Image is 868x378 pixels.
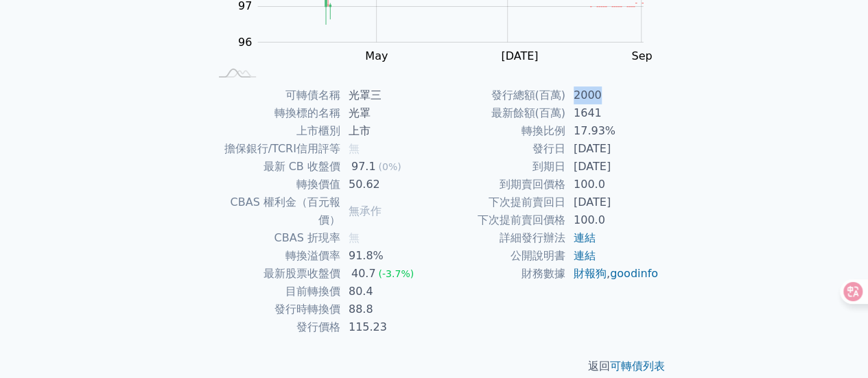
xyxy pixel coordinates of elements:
[349,158,379,176] div: 97.1
[340,104,434,122] td: 光罩
[349,231,360,244] span: 無
[434,247,565,265] td: 公開說明書
[340,247,434,265] td: 91.8%
[193,358,676,375] p: 返回
[209,229,340,247] td: CBAS 折現率
[238,35,252,48] tspan: 96
[501,49,538,62] tspan: [DATE]
[378,268,414,279] span: (-3.7%)
[434,104,565,122] td: 最新餘額(百萬)
[340,318,434,336] td: 115.23
[434,229,565,247] td: 詳細發行辦法
[209,158,340,176] td: 最新 CB 收盤價
[565,104,659,122] td: 1641
[565,158,659,176] td: [DATE]
[565,265,659,283] td: ,
[349,204,382,217] span: 無承作
[209,86,340,104] td: 可轉債名稱
[565,211,659,229] td: 100.0
[574,231,596,244] a: 連結
[209,104,340,122] td: 轉換標的名稱
[209,140,340,158] td: 擔保銀行/TCRI信用評等
[565,122,659,140] td: 17.93%
[434,176,565,193] td: 到期賣回價格
[610,267,658,280] a: goodinfo
[340,176,434,193] td: 50.62
[378,161,401,172] span: (0%)
[434,86,565,104] td: 發行總額(百萬)
[799,312,868,378] iframe: Chat Widget
[434,211,565,229] td: 下次提前賣回價格
[209,122,340,140] td: 上市櫃別
[574,267,607,280] a: 財報狗
[434,140,565,158] td: 發行日
[434,158,565,176] td: 到期日
[565,193,659,211] td: [DATE]
[565,176,659,193] td: 100.0
[209,283,340,300] td: 目前轉換價
[565,140,659,158] td: [DATE]
[209,193,340,229] td: CBAS 權利金（百元報價）
[434,193,565,211] td: 下次提前賣回日
[209,300,340,318] td: 發行時轉換價
[565,86,659,104] td: 2000
[349,142,360,155] span: 無
[365,49,388,62] tspan: May
[209,247,340,265] td: 轉換溢價率
[340,283,434,300] td: 80.4
[349,265,379,283] div: 40.7
[631,49,652,62] tspan: Sep
[340,86,434,104] td: 光罩三
[434,265,565,283] td: 財務數據
[434,122,565,140] td: 轉換比例
[340,300,434,318] td: 88.8
[209,318,340,336] td: 發行價格
[209,176,340,193] td: 轉換價值
[209,265,340,283] td: 最新股票收盤價
[610,359,665,373] a: 可轉債列表
[340,122,434,140] td: 上市
[574,249,596,262] a: 連結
